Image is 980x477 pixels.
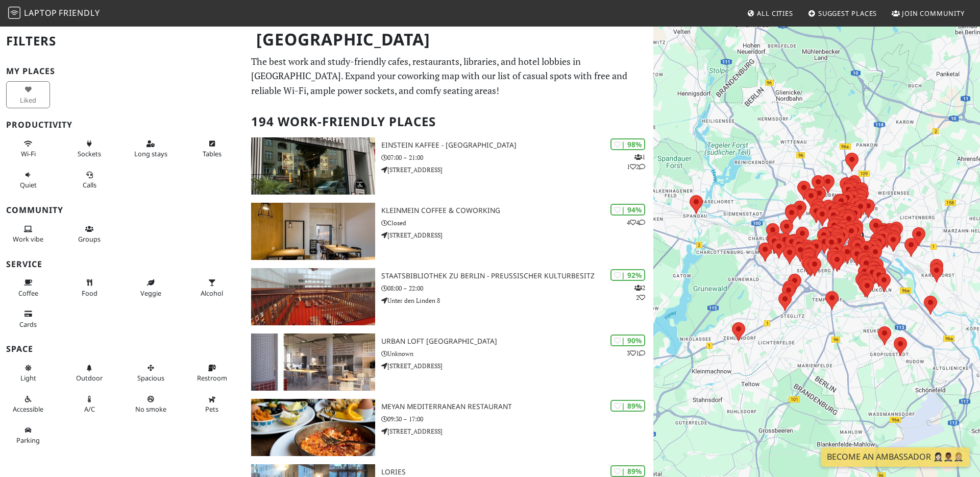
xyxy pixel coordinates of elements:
[381,206,653,215] h3: KleinMein Coffee & Coworking
[78,234,101,244] span: Group tables
[6,259,239,269] h3: Service
[381,141,653,150] h3: Einstein Kaffee - [GEOGRAPHIC_DATA]
[634,283,645,302] p: 2 2
[251,399,375,456] img: Meyan Mediterranean Restaurant
[129,135,173,162] button: Long stays
[818,9,877,18] span: Suggest Places
[381,230,653,240] p: [STREET_ADDRESS]
[245,399,653,456] a: Meyan Mediterranean Restaurant | 89% Meyan Mediterranean Restaurant 09:30 – 17:00 [STREET_ADDRESS]
[251,268,375,325] img: Staatsbibliothek zu Berlin - Preußischer Kulturbesitz
[251,203,375,260] img: KleinMein Coffee & Coworking
[6,391,50,418] button: Accessible
[129,360,173,387] button: Spacious
[6,205,239,215] h3: Community
[135,404,166,414] span: Smoke free
[381,296,653,305] p: Unter den Linden 8
[381,349,653,359] p: Unknown
[381,361,653,371] p: [STREET_ADDRESS]
[20,180,37,189] span: Quiet
[251,137,375,195] img: Einstein Kaffee - Charlottenburg
[13,404,43,414] span: Accessible
[245,137,653,195] a: Einstein Kaffee - Charlottenburg | 98% 112 Einstein Kaffee - [GEOGRAPHIC_DATA] 07:00 – 21:00 [STR...
[76,373,103,383] span: Outdoor area
[6,120,239,130] h3: Productivity
[129,391,173,418] button: No smoke
[6,305,50,332] button: Cards
[67,221,111,248] button: Groups
[245,203,653,260] a: KleinMein Coffee & Coworking | 94% 44 KleinMein Coffee & Coworking Closed [STREET_ADDRESS]
[888,4,969,22] a: Join Community
[8,5,100,22] a: LaptopFriendly LaptopFriendly
[6,166,50,194] button: Quiet
[129,274,173,301] button: Veggie
[67,166,111,194] button: Calls
[190,274,234,301] button: Alcohol
[19,320,37,329] span: Credit cards
[6,360,50,387] button: Light
[190,360,234,387] button: Restroom
[6,221,50,248] button: Work vibe
[902,9,965,18] span: Join Community
[84,404,95,414] span: Air conditioned
[610,204,645,216] div: | 94%
[610,400,645,412] div: | 89%
[6,66,239,76] h3: My Places
[381,153,653,162] p: 07:00 – 21:00
[201,289,223,298] span: Alcohol
[381,272,653,280] h3: Staatsbibliothek zu Berlin - Preußischer Kulturbesitz
[67,274,111,301] button: Food
[18,289,38,298] span: Coffee
[20,373,36,383] span: Natural light
[205,404,218,414] span: Pet friendly
[6,344,239,354] h3: Space
[8,7,20,19] img: LaptopFriendly
[190,135,234,162] button: Tables
[67,391,111,418] button: A/C
[610,269,645,281] div: | 92%
[381,414,653,424] p: 09:30 – 17:00
[627,218,645,227] p: 4 4
[381,426,653,436] p: [STREET_ADDRESS]
[78,149,101,158] span: Power sockets
[251,54,647,98] p: The best work and study-friendly cafes, restaurants, libraries, and hotel lobbies in [GEOGRAPHIC_...
[21,149,36,158] span: Stable Wi-Fi
[610,465,645,477] div: | 89%
[245,333,653,391] a: URBAN LOFT Berlin | 90% 31 URBAN LOFT [GEOGRAPHIC_DATA] Unknown [STREET_ADDRESS]
[627,152,645,172] p: 1 1 2
[82,289,97,298] span: Food
[743,4,797,22] a: All Cities
[251,333,375,391] img: URBAN LOFT Berlin
[381,218,653,228] p: Closed
[757,9,793,18] span: All Cities
[627,348,645,358] p: 3 1
[821,447,970,467] a: Become an Ambassador 🤵🏻‍♀️🤵🏾‍♂️🤵🏼‍♀️
[245,268,653,325] a: Staatsbibliothek zu Berlin - Preußischer Kulturbesitz | 92% 22 Staatsbibliothek zu Berlin - Preuß...
[610,335,645,346] div: | 90%
[381,468,653,476] h3: Lories
[67,135,111,162] button: Sockets
[197,373,227,383] span: Restroom
[16,436,40,445] span: Parking
[804,4,881,22] a: Suggest Places
[83,180,96,189] span: Video/audio calls
[140,289,161,298] span: Veggie
[203,149,222,158] span: Work-friendly tables
[381,337,653,346] h3: URBAN LOFT [GEOGRAPHIC_DATA]
[137,373,164,383] span: Spacious
[381,283,653,293] p: 08:00 – 22:00
[6,422,50,449] button: Parking
[381,165,653,175] p: [STREET_ADDRESS]
[67,360,111,387] button: Outdoor
[59,7,100,18] span: Friendly
[251,106,647,137] h2: 194 Work-Friendly Places
[248,26,651,54] h1: [GEOGRAPHIC_DATA]
[13,234,43,244] span: People working
[6,26,239,57] h2: Filters
[610,138,645,150] div: | 98%
[6,135,50,162] button: Wi-Fi
[6,274,50,301] button: Coffee
[190,391,234,418] button: Pets
[134,149,167,158] span: Long stays
[24,7,57,18] span: Laptop
[381,402,653,411] h3: Meyan Mediterranean Restaurant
